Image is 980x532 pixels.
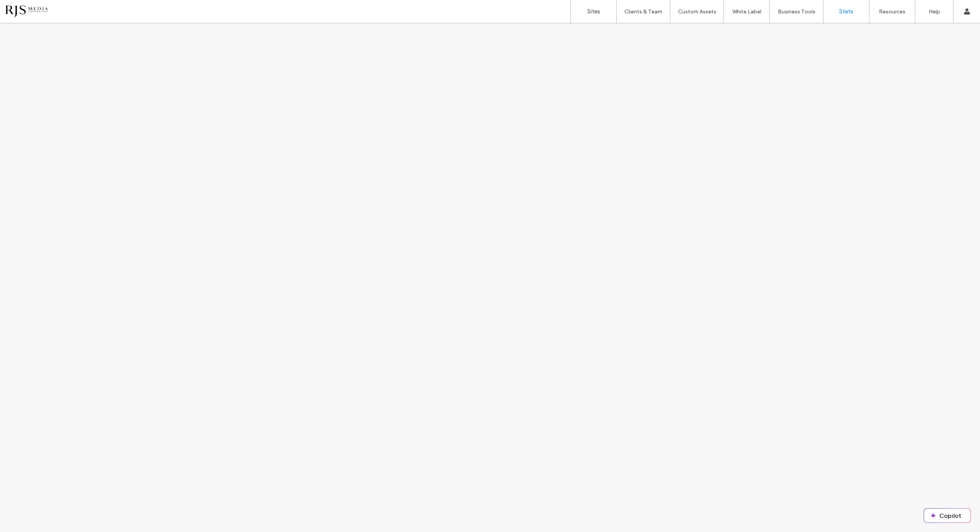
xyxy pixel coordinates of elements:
label: Resources [879,8,905,15]
label: Business Tools [778,8,815,15]
label: White Label [732,8,761,15]
label: Stats [839,8,853,15]
label: Clients & Team [624,8,662,15]
label: Help [929,8,940,15]
label: Custom Assets [678,8,716,15]
button: Copilot [924,509,970,522]
label: Sites [587,8,600,15]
